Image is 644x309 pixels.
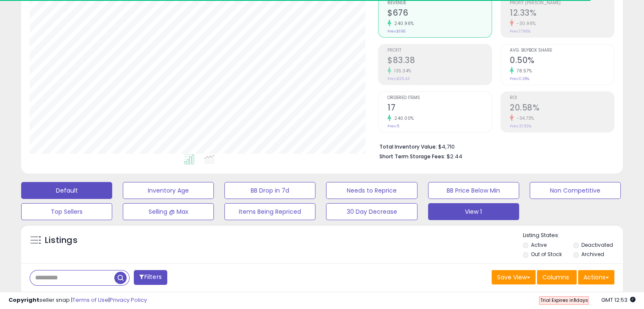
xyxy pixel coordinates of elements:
label: Deactivated [581,241,613,248]
span: ROI [510,96,614,100]
h2: 12.33% [510,8,614,19]
button: Needs to Reprice [326,182,417,199]
button: Items Being Repriced [224,203,315,220]
small: -30.96% [514,20,536,27]
span: 2025-10-8 12:53 GMT [601,296,636,304]
a: Privacy Policy [110,296,147,304]
button: Non Competitive [530,182,621,199]
small: Prev: $198 [387,29,405,34]
small: Prev: 17.86% [510,29,531,34]
span: Revenue [387,1,492,6]
small: 78.57% [514,68,532,74]
li: $4,710 [379,141,608,151]
a: Terms of Use [72,296,108,304]
span: Columns [542,273,569,281]
label: Out of Stock [531,251,562,258]
button: BB Price Below Min [428,182,519,199]
small: 240.96% [391,20,414,27]
span: Avg. Buybox Share [510,48,614,53]
span: Profit [387,48,492,53]
h2: 0.50% [510,55,614,67]
small: Prev: 31.53% [510,124,531,129]
button: Selling @ Max [123,203,214,220]
button: Default [21,182,112,199]
h2: $676 [387,8,492,19]
p: Listing States: [523,232,623,240]
h2: $83.38 [387,55,492,67]
span: $2.44 [447,152,462,160]
span: Profit [PERSON_NAME] [510,1,614,6]
button: Inventory Age [123,182,214,199]
button: Save View [492,270,536,284]
small: 240.00% [391,115,414,121]
small: Prev: $35.43 [387,76,410,81]
h2: 17 [387,103,492,114]
h5: Listings [45,235,77,246]
small: Prev: 5 [387,124,399,129]
small: 135.34% [391,68,412,74]
label: Active [531,241,547,248]
b: 1 [573,297,575,303]
button: Actions [578,270,614,284]
small: Prev: 0.28% [510,76,529,81]
strong: Copyright [8,296,39,304]
button: Columns [537,270,577,284]
button: Filters [134,270,167,285]
button: 30 Day Decrease [326,203,417,220]
div: seller snap | | [8,296,147,304]
b: Total Inventory Value: [379,143,437,150]
small: -34.73% [514,115,534,121]
label: Archived [581,251,604,258]
h2: 20.58% [510,103,614,114]
span: Trial Expires in days [540,297,588,303]
button: View 1 [428,203,519,220]
button: BB Drop in 7d [224,182,315,199]
button: Top Sellers [21,203,112,220]
b: Short Term Storage Fees: [379,153,445,160]
span: Ordered Items [387,96,492,100]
